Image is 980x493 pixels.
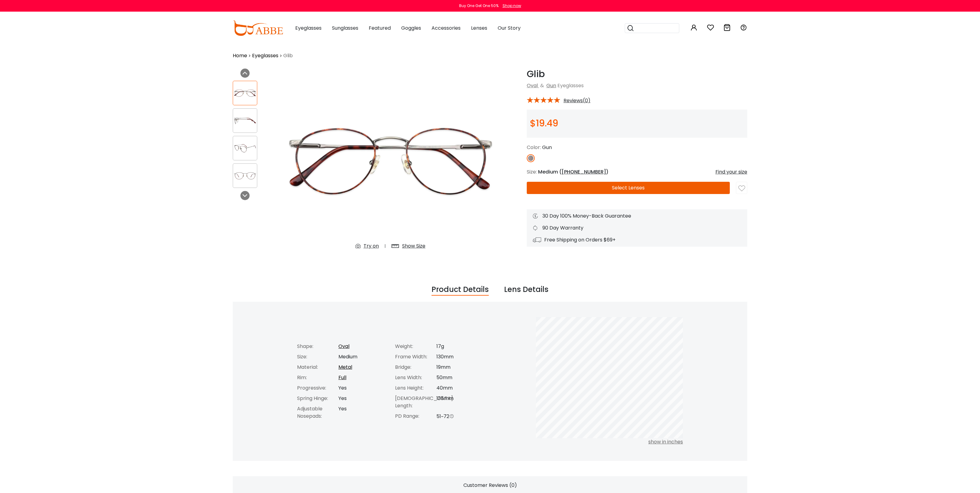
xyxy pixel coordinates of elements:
div: [DEMOGRAPHIC_DATA] Length: [395,395,436,409]
div: Free Shipping on Orders $69+ [533,236,741,244]
a: Shop now [499,3,521,8]
div: Weight: [395,343,436,350]
span: Medium ( ) [538,168,609,175]
div: Yes [338,405,389,420]
div: Lens Details [504,284,548,296]
span: Sunglasses [332,24,358,32]
div: 17g [436,343,487,350]
span: Eyeglasses [295,24,322,32]
div: PD Range: [395,413,436,420]
div: Yes [338,384,389,392]
div: 90 Day Warranty [533,224,741,232]
div: Try on [364,242,379,250]
span: Goggles [401,24,421,32]
div: Lens Width: [395,374,436,381]
div: Material: [297,364,338,371]
div: show in inches [536,438,683,446]
div: Frame Width: [395,353,436,360]
div: Product Details [432,284,489,296]
div: Progressive: [297,384,338,392]
span: Gun [542,144,552,151]
div: 51~72 [436,413,487,420]
span: [PHONE_NUMBER] [562,168,606,175]
div: Shop now [503,3,521,9]
a: Metal [338,364,352,371]
h2: Customer Reviews (0) [233,482,747,488]
img: abbeglasses.com [233,21,283,36]
span: Reviews(0) [563,98,590,103]
span: & [539,82,545,89]
div: 30 Day 100% Money-Back Guarantee [533,212,741,220]
h1: Glib [527,69,747,80]
a: Full [338,374,346,381]
div: Shape: [297,343,338,350]
span: Our Story [498,24,521,32]
span: Glib [283,52,293,59]
div: 50mm [436,374,487,381]
a: Eyeglasses [252,52,278,59]
div: 40mm [436,384,487,392]
div: Size: [297,353,338,360]
div: 135mm [436,395,487,409]
span: Color: [527,144,541,151]
img: Glib Gun Metal Eyeglasses , Fashion , SpringHinges , NosePads Frames from ABBE Glasses [233,87,257,99]
a: Gun [546,82,556,89]
span: Eyeglasses [557,82,584,89]
span: $19.49 [530,117,558,130]
div: Bridge: [395,364,436,371]
div: 19mm [436,364,487,371]
div: Lens Height: [395,384,436,392]
div: Show Size [402,242,425,250]
a: Home [233,52,247,59]
span: Accessories [432,24,461,32]
span: Size: [527,168,537,175]
i: PD Range Message [449,414,454,419]
div: Yes [338,395,389,402]
img: Glib Gun Metal Eyeglasses , Fashion , SpringHinges , NosePads Frames from ABBE Glasses [233,115,257,127]
div: Find your size [715,168,747,176]
div: Spring Hinge: [297,395,338,402]
span: Featured [369,24,391,32]
div: 130mm [436,353,487,360]
img: like [738,185,745,192]
button: Select Lenses [527,182,730,194]
img: Glib Gun Metal Eyeglasses , Fashion , SpringHinges , NosePads Frames from ABBE Glasses [279,69,502,255]
a: Oval [527,82,538,89]
img: Glib Gun Metal Eyeglasses , Fashion , SpringHinges , NosePads Frames from ABBE Glasses [233,170,257,182]
div: Buy One Get One 50% [459,3,499,9]
div: Adjustable Nosepads: [297,405,338,420]
a: Oval [338,343,349,350]
div: Rim: [297,374,338,381]
div: Medium [338,353,389,360]
span: Lenses [471,24,487,32]
img: Glib Gun Metal Eyeglasses , Fashion , SpringHinges , NosePads Frames from ABBE Glasses [233,142,257,154]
